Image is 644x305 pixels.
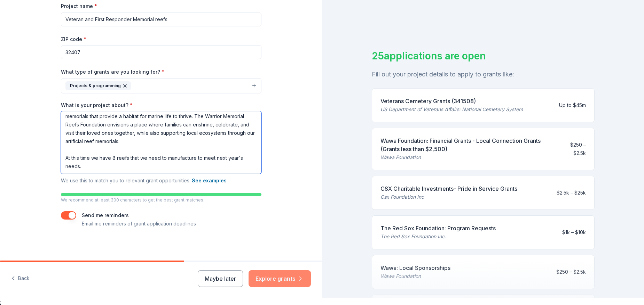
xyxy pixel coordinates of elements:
[192,176,227,185] button: See examples
[563,141,586,157] div: $250 – $2.5k
[82,212,129,218] label: Send me reminders
[61,78,261,93] button: Projects & programming
[380,224,496,232] div: The Red Sox Foundation: Program Requests
[61,3,97,10] label: Project name
[380,153,557,162] div: Wawa Foundation
[61,45,261,59] input: 12345 (U.S. only)
[11,271,30,286] button: Back
[380,137,557,153] div: Wawa Foundation: Financial Grants - Local Connection Grants (Grants less than $2,500)
[198,270,243,287] button: Maybe later
[61,178,227,183] span: We use this to match you to relevant grant opportunities.
[61,68,164,75] label: What type of grants are you looking for?
[61,102,133,109] label: What is your project about?
[380,232,496,241] div: The Red Sox Foundation Inc.
[372,49,595,63] div: 25 applications are open
[249,270,311,287] button: Explore grants
[61,197,261,203] p: We recommend at least 300 characters to get the best grant matches.
[557,189,586,197] div: $2.5k – $25k
[562,228,586,237] div: $1k – $10k
[380,105,523,114] div: US Department of Veterans Affairs: National Cemetery System
[380,97,523,105] div: Veterans Cemetery Grants (341508)
[61,13,261,26] input: After school program
[380,184,517,193] div: CSX Charitable Investments- Pride in Service Grants
[380,193,517,201] div: Csx Foundation Inc
[61,36,86,43] label: ZIP code
[65,81,131,90] div: Projects & programming
[559,101,586,109] div: Up to $45m
[82,220,196,228] p: Email me reminders of grant application deadlines
[372,69,595,80] div: Fill out your project details to apply to grants like:
[61,111,261,174] textarea: The Warrior Memorial Reefs Foundation is a non-profit organization dedicated to honoring the memo...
